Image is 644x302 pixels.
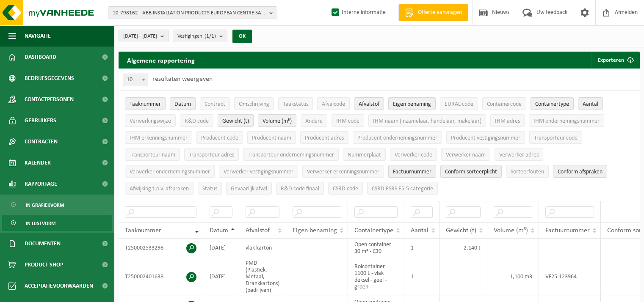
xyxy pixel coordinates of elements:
td: Open container 30 m³ - C30 [348,239,404,257]
span: Verwerker code [395,152,432,158]
button: Afwijking t.o.v. afsprakenAfwijking t.o.v. afspraken: Activate to sort [125,182,193,195]
a: In grafiekvorm [2,197,112,213]
button: EURAL codeEURAL code: Activate to sort [440,97,478,110]
button: Verwerker vestigingsnummerVerwerker vestigingsnummer: Activate to sort [219,165,298,178]
span: [DATE] - [DATE] [123,30,157,43]
button: ContainercodeContainercode: Activate to sort [482,97,526,110]
button: Producent adresProducent adres: Activate to sort [300,131,348,144]
span: Contract [205,101,225,107]
label: resultaten weergeven [152,76,213,82]
button: Producent naamProducent naam: Activate to sort [247,131,296,144]
span: Status [202,186,217,192]
span: IHM code [336,118,359,124]
span: Transporteur ondernemingsnummer [248,152,334,158]
span: Gewicht (t) [446,227,476,234]
span: Omschrijving [239,101,269,107]
button: AantalAantal: Activate to sort [578,97,603,110]
a: In lijstvorm [2,215,112,231]
button: Transporteur adresTransporteur adres: Activate to sort [184,148,239,161]
td: [DATE] [203,257,239,296]
span: Verwerker vestigingsnummer [224,169,293,175]
span: Contactpersonen [25,89,74,110]
td: T250002533298 [119,239,203,257]
button: IHM codeIHM code: Activate to sort [332,114,364,127]
span: In lijstvorm [26,215,55,231]
span: Volume (m³) [494,227,528,234]
td: T250002401638 [119,257,203,296]
button: Gevaarlijk afval : Activate to sort [226,182,272,195]
button: IHM naam (inzamelaar, handelaar, makelaar)IHM naam (inzamelaar, handelaar, makelaar): Activate to... [368,114,486,127]
span: Factuurnummer [545,227,590,234]
span: Afvalstof [359,101,379,107]
span: Afvalcode [322,101,345,107]
button: StatusStatus: Activate to sort [198,182,222,195]
span: Product Shop [25,254,63,275]
td: 1 [404,239,439,257]
button: Verwerker naamVerwerker naam: Activate to sort [441,148,490,161]
span: Volume (m³) [263,118,292,124]
button: Gewicht (t)Gewicht (t): Activate to sort [218,114,254,127]
span: IHM ondernemingsnummer [533,118,600,124]
span: Navigatie [25,25,51,47]
button: Transporteur naamTransporteur naam: Activate to sort [125,148,180,161]
td: Rolcontainer 1100 L - vlak deksel - geel - groen [348,257,404,296]
span: Dashboard [25,47,56,68]
span: Verwerker naam [446,152,486,158]
button: Verwerker ondernemingsnummerVerwerker ondernemingsnummer: Activate to sort [125,165,215,178]
span: 10 [123,74,148,86]
button: Transporteur ondernemingsnummerTransporteur ondernemingsnummer : Activate to sort [243,148,339,161]
button: Producent codeProducent code: Activate to sort [196,131,243,144]
h2: Algemene rapportering [119,52,203,69]
button: VerwerkingswijzeVerwerkingswijze: Activate to sort [125,114,176,127]
span: Offerte aanvragen [416,8,464,17]
span: Taaknummer [130,101,161,107]
span: Datum [174,101,191,107]
span: Gebruikers [25,110,56,131]
span: Acceptatievoorwaarden [25,275,93,297]
button: OK [232,30,252,43]
button: CSRD ESRS E5-5 categorieCSRD ESRS E5-5 categorie: Activate to sort [367,182,438,195]
span: CSRD code [333,186,358,192]
span: Taakstatus [283,101,308,107]
button: Volume (m³)Volume (m³): Activate to sort [258,114,296,127]
button: TaakstatusTaakstatus: Activate to sort [278,97,313,110]
span: Producent naam [252,135,291,141]
span: Aantal [411,227,428,234]
span: In grafiekvorm [26,197,64,213]
button: Exporteren [591,52,639,69]
span: Gevaarlijk afval [231,186,267,192]
button: ContractContract: Activate to sort [200,97,230,110]
button: Eigen benamingEigen benaming: Activate to sort [388,97,436,110]
button: IHM ondernemingsnummerIHM ondernemingsnummer: Activate to sort [529,114,604,127]
button: AfvalcodeAfvalcode: Activate to sort [317,97,350,110]
td: 1,100 m3 [487,257,539,296]
span: Eigen benaming [393,101,431,107]
span: Contracten [25,131,58,152]
td: VF25-123964 [539,257,601,296]
td: vlak karton [239,239,286,257]
span: Verwerker erkenningsnummer [307,169,379,175]
span: Conform afspraken [558,169,603,175]
button: DatumDatum: Activate to sort [170,97,196,110]
span: Containertype [535,101,569,107]
button: NummerplaatNummerplaat: Activate to sort [343,148,386,161]
span: Taaknummer [125,227,161,234]
span: Transporteur adres [189,152,234,158]
count: (1/1) [205,33,216,39]
span: Transporteur naam [130,152,175,158]
span: IHM erkenningsnummer [130,135,188,141]
span: 10-798162 - ABB INSTALLATION PRODUCTS EUROPEAN CENTRE SA - HOUDENG-GOEGNIES [113,7,266,19]
button: Vestigingen(1/1) [173,30,227,42]
span: 10 [123,74,148,86]
span: Containercode [487,101,522,107]
span: EURAL code [445,101,473,107]
button: ContainertypeContainertype: Activate to sort [531,97,574,110]
button: IHM erkenningsnummerIHM erkenningsnummer: Activate to sort [125,131,192,144]
button: Producent vestigingsnummerProducent vestigingsnummer: Activate to sort [446,131,525,144]
span: CSRD ESRS E5-5 categorie [372,186,433,192]
button: R&D codeR&amp;D code: Activate to sort [180,114,213,127]
td: [DATE] [203,239,239,257]
button: OmschrijvingOmschrijving: Activate to sort [234,97,274,110]
button: [DATE] - [DATE] [119,30,169,42]
span: Verwerkingswijze [130,118,171,124]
